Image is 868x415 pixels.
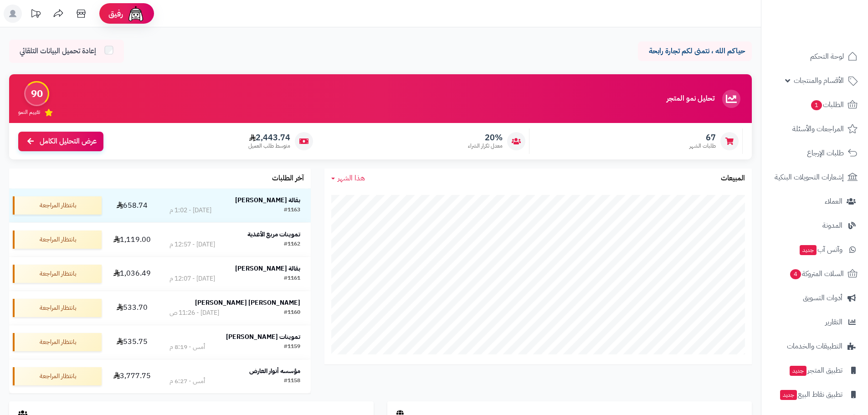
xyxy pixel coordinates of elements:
[235,264,300,273] strong: بقالة [PERSON_NAME]
[767,239,863,261] a: وآتس آبجديد
[667,95,714,103] h3: تحليل نمو المتجر
[235,195,300,205] strong: بقالة [PERSON_NAME]
[331,173,365,184] a: هذا الشهر
[767,287,863,309] a: أدوات التسويق
[767,335,863,357] a: التطبيقات والخدمات
[105,359,159,393] td: 3,777.75
[767,359,863,381] a: تطبيق المتجرجديد
[689,133,716,143] span: 67
[810,98,844,111] span: الطلبات
[13,196,102,215] div: بانتظار المراجعة
[169,308,219,318] div: [DATE] - 11:26 ص
[13,367,102,385] div: بانتظار المراجعة
[13,333,102,351] div: بانتظار المراجعة
[284,308,300,318] div: #1160
[169,377,205,386] div: أمس - 6:27 م
[40,136,97,147] span: عرض التحليل الكامل
[779,388,842,401] span: تطبيق نقاط البيع
[789,364,842,377] span: تطبيق المتجر
[127,5,145,23] img: ai-face.png
[248,142,290,150] span: متوسط طلب العميل
[767,190,863,212] a: العملاء
[249,366,300,376] strong: مؤسسه أنوار العارض
[790,269,801,279] span: 4
[775,171,844,184] span: إشعارات التحويلات البنكية
[18,132,103,151] a: عرض التحليل الكامل
[800,245,817,255] span: جديد
[825,195,842,208] span: العملاء
[248,133,290,143] span: 2,443.74
[806,17,859,36] img: logo-2.png
[338,173,365,184] span: هذا الشهر
[284,206,300,215] div: #1163
[284,240,300,249] div: #1162
[284,343,300,352] div: #1159
[689,142,716,150] span: طلبات الشهر
[24,5,47,25] a: تحديثات المنصة
[195,298,300,307] strong: [PERSON_NAME] [PERSON_NAME]
[822,219,842,232] span: المدونة
[169,274,215,283] div: [DATE] - 12:07 م
[767,46,863,67] a: لوحة التحكم
[792,123,844,135] span: المراجعات والأسئلة
[18,108,40,116] span: تقييم النمو
[13,299,102,317] div: بانتظار المراجعة
[226,332,300,342] strong: تموينات [PERSON_NAME]
[767,118,863,140] a: المراجعات والأسئلة
[105,189,159,222] td: 658.74
[767,142,863,164] a: طلبات الإرجاع
[794,74,844,87] span: الأقسام والمنتجات
[807,147,844,159] span: طلبات الإرجاع
[20,46,96,56] span: إعادة تحميل البيانات التلقائي
[169,343,205,352] div: أمس - 8:19 م
[767,94,863,116] a: الطلبات1
[789,267,844,280] span: السلات المتروكة
[108,8,123,19] span: رفيق
[169,240,215,249] div: [DATE] - 12:57 م
[767,384,863,405] a: تطبيق نقاط البيعجديد
[767,215,863,236] a: المدونة
[799,243,842,256] span: وآتس آب
[767,166,863,188] a: إشعارات التحويلات البنكية
[645,46,745,56] p: حياكم الله ، نتمنى لكم تجارة رابحة
[780,390,797,400] span: جديد
[790,366,806,376] span: جديد
[13,231,102,249] div: بانتظار المراجعة
[468,142,503,150] span: معدل تكرار الشراء
[767,263,863,285] a: السلات المتروكة4
[284,274,300,283] div: #1161
[13,265,102,283] div: بانتظار المراجعة
[105,257,159,291] td: 1,036.49
[105,223,159,256] td: 1,119.00
[825,316,842,328] span: التقارير
[803,292,842,304] span: أدوات التسويق
[721,174,745,183] h3: المبيعات
[105,291,159,325] td: 533.70
[810,50,844,63] span: لوحة التحكم
[811,100,822,110] span: 1
[787,340,842,353] span: التطبيقات والخدمات
[105,325,159,359] td: 535.75
[247,230,300,239] strong: تموينات مربع الأغذية
[468,133,503,143] span: 20%
[767,311,863,333] a: التقارير
[284,377,300,386] div: #1158
[169,206,211,215] div: [DATE] - 1:02 م
[272,174,304,183] h3: آخر الطلبات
